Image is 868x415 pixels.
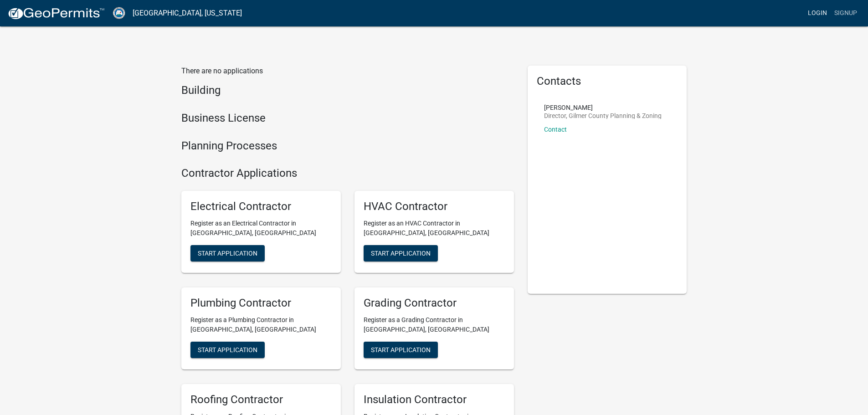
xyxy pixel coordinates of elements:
[364,200,505,213] h5: HVAC Contractor
[831,5,861,22] a: Signup
[190,315,332,334] p: Register as a Plumbing Contractor in [GEOGRAPHIC_DATA], [GEOGRAPHIC_DATA]
[198,249,257,256] span: Start Application
[181,84,514,97] h4: Building
[804,5,831,22] a: Login
[190,219,332,238] p: Register as an Electrical Contractor in [GEOGRAPHIC_DATA], [GEOGRAPHIC_DATA]
[181,139,514,153] h4: Planning Processes
[181,167,514,180] h4: Contractor Applications
[371,346,431,353] span: Start Application
[544,104,662,111] p: [PERSON_NAME]
[364,315,505,334] p: Register as a Grading Contractor in [GEOGRAPHIC_DATA], [GEOGRAPHIC_DATA]
[190,342,265,358] button: Start Application
[364,393,505,406] h5: Insulation Contractor
[371,249,431,256] span: Start Application
[190,297,332,310] h5: Plumbing Contractor
[364,245,438,261] button: Start Application
[181,66,514,77] p: There are no applications
[364,342,438,358] button: Start Application
[544,113,662,119] p: Director, Gilmer County Planning & Zoning
[544,126,567,133] a: Contact
[198,346,257,353] span: Start Application
[537,75,678,88] h5: Contacts
[133,5,242,21] a: [GEOGRAPHIC_DATA], [US_STATE]
[190,245,265,261] button: Start Application
[181,112,514,125] h4: Business License
[190,200,332,213] h5: Electrical Contractor
[112,7,125,19] img: Gilmer County, Georgia
[190,393,332,406] h5: Roofing Contractor
[364,219,505,238] p: Register as an HVAC Contractor in [GEOGRAPHIC_DATA], [GEOGRAPHIC_DATA]
[364,297,505,310] h5: Grading Contractor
